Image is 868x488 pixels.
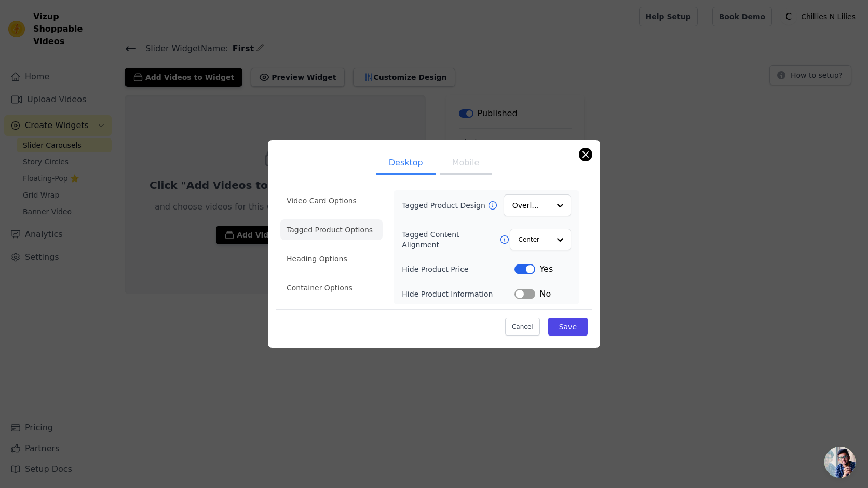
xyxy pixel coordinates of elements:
span: Yes [539,263,553,275]
button: Save [548,318,588,336]
label: Hide Product Price [402,264,514,274]
label: Tagged Product Design [402,200,487,211]
li: Video Card Options [280,190,383,211]
div: Open chat [824,447,856,478]
label: Tagged Content Alignment [402,229,499,250]
li: Tagged Product Options [280,219,383,240]
button: Mobile [440,152,492,175]
button: Close modal [579,148,592,161]
span: No [539,288,551,300]
button: Desktop [376,152,436,175]
button: Cancel [505,318,540,336]
li: Heading Options [280,248,383,269]
li: Container Options [280,277,383,298]
label: Hide Product Information [402,289,514,299]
